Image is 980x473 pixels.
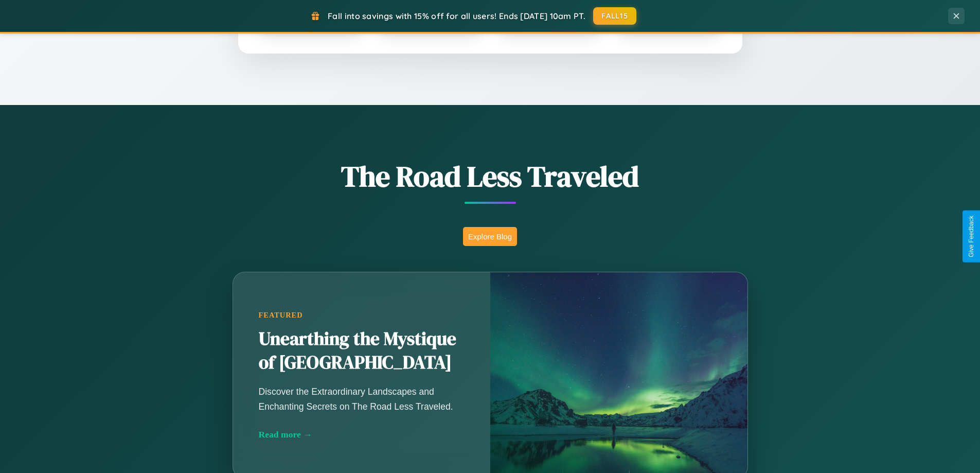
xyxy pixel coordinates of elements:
button: FALL15 [593,7,636,25]
h2: Unearthing the Mystique of [GEOGRAPHIC_DATA] [259,327,465,375]
p: Discover the Extraordinary Landscapes and Enchanting Secrets on The Road Less Traveled. [259,384,465,413]
div: Featured [259,311,465,320]
span: Fall into savings with 15% off for all users! Ends [DATE] 10am PT. [328,11,585,21]
div: Read more → [259,429,465,440]
h1: The Road Less Traveled [182,156,799,196]
button: Explore Blog [463,227,517,246]
div: Give Feedback [968,216,975,257]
